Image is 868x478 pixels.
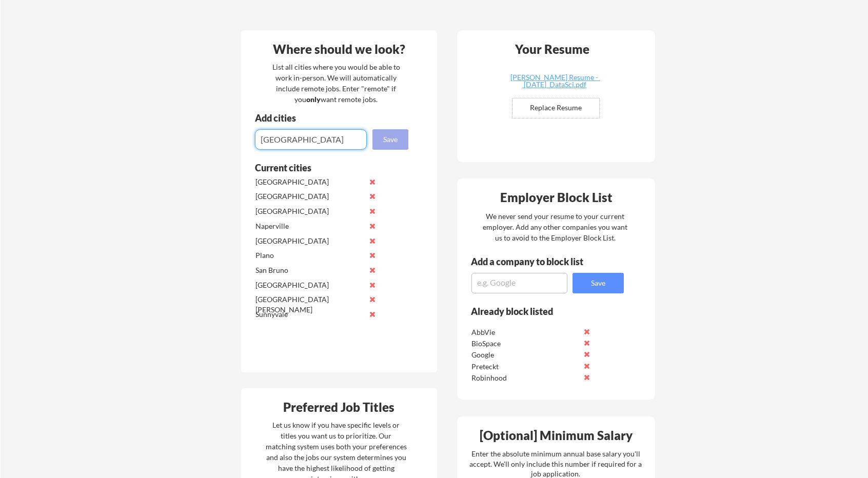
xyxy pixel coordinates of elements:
div: Preteckt [471,362,580,372]
div: [GEOGRAPHIC_DATA] [255,191,364,202]
div: Add cities [255,113,411,123]
div: [GEOGRAPHIC_DATA] [255,177,364,187]
div: Robinhood [471,373,580,383]
div: Google [471,350,580,360]
div: Preferred Job Titles [244,401,435,413]
div: Already block listed [471,307,610,316]
div: Sunnyvale [255,309,364,320]
div: AbbVie [471,327,580,337]
div: [GEOGRAPHIC_DATA][PERSON_NAME] [255,294,364,314]
div: List all cities where you would be able to work in-person. We will automatically include remote j... [266,62,407,105]
button: Save [372,129,408,150]
div: [PERSON_NAME] Resume - [DATE]_DataSci.pdf [494,74,616,88]
div: Your Resume [502,43,603,55]
div: Employer Block List [461,191,652,204]
div: [GEOGRAPHIC_DATA] [255,280,364,290]
div: San Bruno [255,265,364,275]
input: e.g. Los Angeles, CA [255,129,367,150]
div: Current cities [255,163,397,172]
div: Naperville [255,221,364,231]
div: Add a company to block list [471,257,599,266]
div: We never send your resume to your current employer. Add any other companies you want us to avoid ... [482,211,628,243]
div: Plano [255,250,364,261]
div: BioSpace [471,338,580,349]
div: Where should we look? [244,43,435,55]
div: [GEOGRAPHIC_DATA] [255,206,364,216]
a: [PERSON_NAME] Resume - [DATE]_DataSci.pdf [494,74,616,90]
div: [Optional] Minimum Salary [461,429,652,442]
button: Save [573,273,624,293]
strong: only [306,95,321,104]
div: [GEOGRAPHIC_DATA] [255,236,364,246]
